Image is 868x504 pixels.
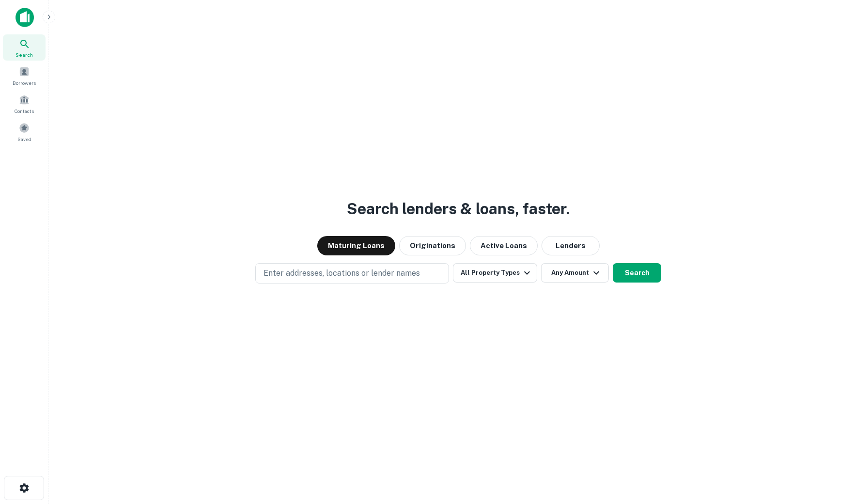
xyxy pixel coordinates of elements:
[3,119,46,145] a: Saved
[15,51,33,59] span: Search
[317,236,395,255] button: Maturing Loans
[263,268,420,279] p: Enter addresses, locations or lender names
[542,236,600,255] button: Lenders
[3,63,46,89] a: Borrowers
[470,236,538,255] button: Active Loans
[15,107,34,115] span: Contacts
[541,263,609,283] button: Any Amount
[820,426,868,473] iframe: Chat Widget
[3,91,46,117] a: Contacts
[15,8,34,27] img: capitalize-icon.png
[613,263,661,283] button: Search
[453,263,537,283] button: All Property Types
[399,236,466,255] button: Originations
[347,197,570,220] h3: Search lenders & loans, faster.
[13,79,36,87] span: Borrowers
[3,34,46,61] a: Search
[255,263,449,283] button: Enter addresses, locations or lender names
[17,135,31,143] span: Saved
